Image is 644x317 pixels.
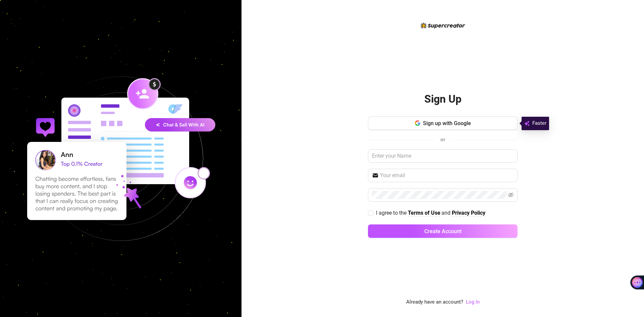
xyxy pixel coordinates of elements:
[524,119,530,127] img: svg%3e
[408,210,440,216] strong: Terms of Use
[424,228,462,234] span: Create Account
[440,137,445,143] span: or
[368,224,518,238] button: Create Account
[441,210,452,216] span: and
[380,171,514,179] input: Your email
[368,149,518,163] input: Enter your Name
[532,119,546,127] span: Faster
[5,43,237,275] img: signup-background-D0MIrEPF.svg
[406,298,463,306] span: Already have an account?
[408,210,440,217] a: Terms of Use
[466,299,480,305] a: Log In
[466,298,480,306] a: Log In
[424,92,462,106] h2: Sign Up
[376,210,408,216] span: I agree to the
[452,210,485,217] a: Privacy Policy
[421,22,465,29] img: logo-BBDzfeDw.svg
[508,192,514,198] span: eye-invisible
[423,120,471,126] span: Sign up with Google
[452,210,485,216] strong: Privacy Policy
[368,116,518,130] button: Sign up with Google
